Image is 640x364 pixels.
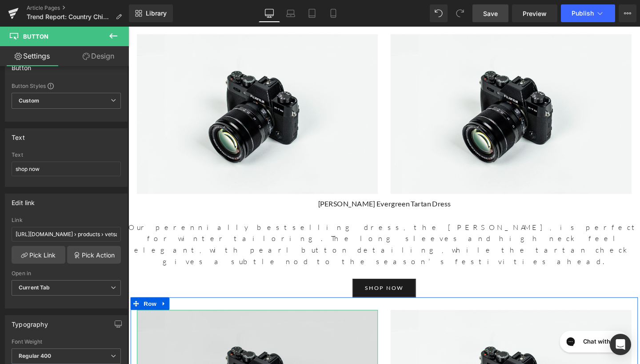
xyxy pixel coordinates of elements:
[523,9,547,18] span: Preview
[67,246,121,264] a: Pick Action
[27,4,129,12] a: Article Pages
[323,4,344,22] a: Mobile
[483,9,498,18] span: Save
[12,217,121,223] div: Link
[12,152,121,158] div: Text
[23,33,48,40] span: Button
[14,285,32,298] span: Row
[430,4,448,22] button: Undo
[19,97,39,105] b: Custom
[449,317,529,346] iframe: Gorgias live chat messenger
[236,265,302,285] a: shop now
[129,4,173,22] a: New Library
[9,8,262,176] img: Ahana Evergreen Tartan Dress
[19,352,52,359] b: Regular 400
[248,270,289,279] span: shop now
[66,46,131,66] a: Design
[572,10,594,17] span: Publish
[276,8,529,176] img: Ahana Evergreen Tartan Dress
[259,4,280,22] a: Desktop
[12,246,65,264] a: Pick Link
[27,13,112,20] span: Trend Report: Country Chic for AW25
[280,4,301,22] a: Laptop
[200,182,339,191] strong: [PERSON_NAME] Evergreen Tartan Dress
[12,82,121,89] div: Button Styles
[610,334,631,355] div: Open Intercom Messenger
[19,284,50,291] b: Current Tab
[12,227,121,241] input: https://your-shop.myshopify.com
[619,4,636,22] button: More
[561,4,615,22] button: Publish
[12,339,121,345] div: Font Weight
[146,9,167,17] span: Library
[12,270,121,277] div: Open in
[451,4,469,22] button: Redo
[12,194,35,206] div: Edit link
[301,4,323,22] a: Tablet
[12,316,48,328] div: Typography
[32,285,43,298] a: Expand / Collapse
[512,4,557,22] a: Preview
[12,129,25,141] div: Text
